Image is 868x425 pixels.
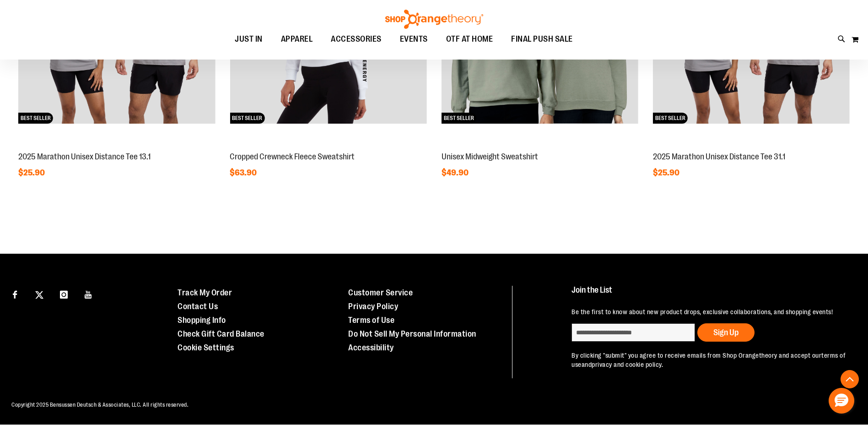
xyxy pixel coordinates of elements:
a: Cropped Crewneck Fleece Sweatshirt [230,152,355,161]
span: FINAL PUSH SALE [511,29,573,49]
h4: Join the List [571,286,847,303]
button: Hello, have a question? Let’s chat. [829,388,854,414]
a: Visit our Youtube page [81,286,97,302]
a: Cookie Settings [178,343,234,352]
a: Unisex Midweight Sweatshirt [442,152,538,161]
a: Check Gift Card Balance [178,329,264,338]
span: $63.90 [230,168,258,177]
a: 2025 Marathon Unisex Distance Tee 31.1BEST SELLER [653,142,850,149]
a: Contact Us [178,302,218,311]
input: enter email [571,323,695,342]
a: ACCESSORIES [322,29,391,50]
button: Sign Up [697,323,755,342]
a: Terms of Use [348,316,394,325]
a: 2025 Marathon Unisex Distance Tee 31.1 [653,152,785,161]
a: 2025 Marathon Unisex Distance Tee 13.1BEST SELLER [18,142,215,149]
a: Do Not Sell My Personal Information [348,329,476,338]
span: BEST SELLER [653,113,688,124]
a: EVENTS [391,29,437,50]
span: ACCESSORIES [331,29,382,49]
span: EVENTS [400,29,428,49]
span: BEST SELLER [18,113,53,124]
a: FINAL PUSH SALE [502,29,582,50]
p: Be the first to know about new product drops, exclusive collaborations, and shopping events! [571,307,847,316]
span: $25.90 [653,168,681,177]
span: APPAREL [281,29,313,49]
a: Visit our Facebook page [7,286,23,302]
button: Back To Top [841,370,859,388]
a: APPAREL [272,29,322,50]
span: BEST SELLER [230,113,264,124]
a: Shopping Info [178,316,226,325]
span: Copyright 2025 Bensussen Deutsch & Associates, LLC. All rights reserved. [11,402,189,408]
span: $25.90 [18,168,46,177]
a: Track My Order [178,288,232,297]
a: Unisex Midweight SweatshirtBEST SELLER [442,142,638,149]
a: Visit our X page [32,286,48,302]
img: Twitter [35,291,43,299]
span: BEST SELLER [442,113,476,124]
span: Sign Up [713,328,739,337]
a: Accessibility [348,343,394,352]
span: OTF AT HOME [446,29,493,49]
a: 2025 Marathon Unisex Distance Tee 13.1 [18,152,151,161]
a: JUST IN [226,29,272,50]
a: Customer Service [348,288,413,297]
img: Shop Orangetheory [384,10,485,29]
a: Privacy Policy [348,302,398,311]
span: JUST IN [235,29,263,49]
span: $49.90 [442,168,470,177]
a: privacy and cookie policy. [592,361,663,368]
a: OTF AT HOME [437,29,502,50]
a: Visit our Instagram page [56,286,72,302]
p: By clicking "submit" you agree to receive emails from Shop Orangetheory and accept our and [571,351,847,369]
a: Cropped Crewneck Fleece SweatshirtBEST SELLER [230,142,426,149]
